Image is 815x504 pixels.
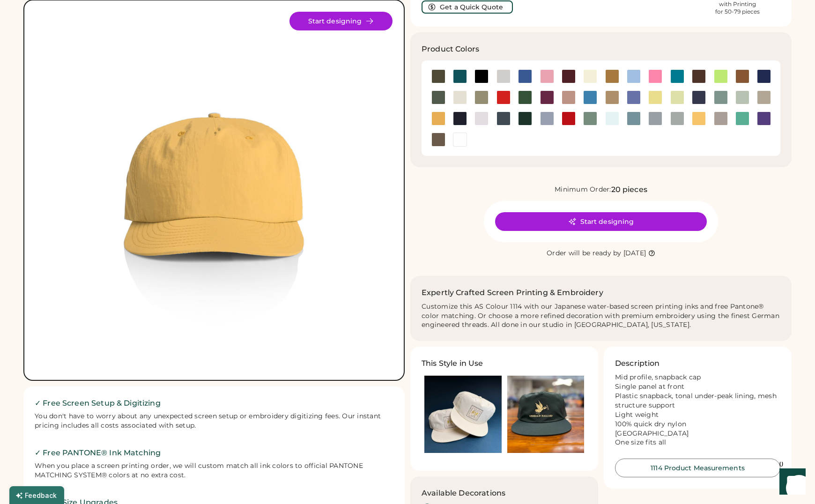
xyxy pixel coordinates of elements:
[35,412,393,430] div: You don't have to worry about any unexpected screen setup or embroidery digitizing fees. Our inst...
[615,373,780,447] div: Mid profile, snapback cap Single panel at front Plastic snapback, tonal under-peak lining, mesh s...
[422,0,513,14] button: Get a Quick Quote
[36,12,393,369] img: AS Colour 1114 Product Image
[424,376,502,453] img: Ecru color hat with logo printed on a blue background
[422,287,603,298] h2: Expertly Crafted Screen Printing & Embroidery
[547,249,622,258] div: Order will be ready by
[35,398,393,409] h2: ✓ Free Screen Setup & Digitizing
[495,212,707,231] button: Start designing
[507,376,585,453] img: Olive Green AS Colour 1114 Surf Hat printed with an image of a mallard holding a baguette in its ...
[422,44,479,55] h3: Product Colors
[555,185,611,194] div: Minimum Order:
[422,488,505,499] h3: Available Decorations
[35,461,393,480] div: When you place a screen printing order, we will custom match all ink colors to official PANTONE M...
[715,0,760,15] div: with Printing for 50-79 pieces
[771,462,811,502] iframe: Front Chat
[289,12,393,30] button: Start designing
[615,459,780,477] button: 1114 Product Measurements
[36,12,393,369] div: 1114 Style Image
[422,358,483,369] h3: This Style in Use
[615,358,660,369] h3: Description
[35,447,393,459] h2: ✓ Free PANTONE® Ink Matching
[422,302,780,330] div: Customize this AS Colour 1114 with our Japanese water-based screen printing inks and free Pantone...
[611,184,647,195] div: 20 pieces
[623,249,646,258] div: [DATE]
